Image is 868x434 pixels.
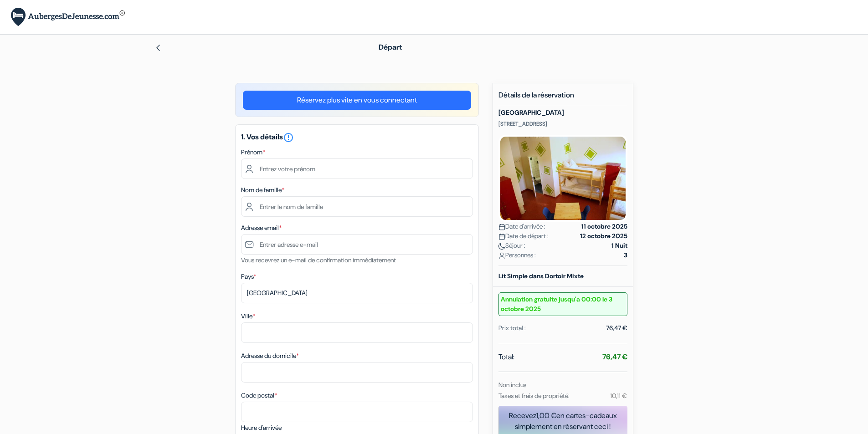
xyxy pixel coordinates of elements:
span: Personnes : [498,250,536,260]
small: 10,11 € [610,392,627,400]
strong: 3 [624,250,627,260]
img: calendar.svg [498,233,505,240]
h5: [GEOGRAPHIC_DATA] [498,109,627,117]
label: Adresse email [241,223,282,233]
span: Total: [498,352,514,363]
span: Date de départ : [498,231,549,241]
label: Heure d'arrivée [241,423,282,433]
label: Adresse du domicile [241,351,299,361]
img: moon.svg [498,243,505,250]
p: [STREET_ADDRESS] [498,120,627,128]
input: Entrer le nom de famille [241,196,473,217]
label: Nom de famille [241,185,284,195]
label: Pays [241,272,256,281]
div: Recevez en cartes-cadeaux simplement en réservant ceci ! [498,410,627,432]
span: Séjour : [498,241,525,250]
strong: 1 Nuit [611,241,627,250]
b: Lit Simple dans Dortoir Mixte [498,272,584,280]
div: 76,47 € [606,323,627,333]
h5: 1. Vos détails [241,132,473,143]
span: Date d'arrivée : [498,222,545,231]
img: calendar.svg [498,224,505,230]
small: Non inclus [498,381,526,389]
strong: 11 octobre 2025 [581,222,627,231]
span: 1,00 € [536,411,556,420]
img: user_icon.svg [498,252,505,259]
a: Réservez plus vite en vous connectant [243,91,471,110]
strong: 12 octobre 2025 [580,231,627,241]
img: AubergesDeJeunesse.com [11,8,125,26]
small: Annulation gratuite jusqu'a 00:00 le 3 octobre 2025 [498,292,627,316]
a: error_outline [283,132,294,142]
label: Code postal [241,391,277,400]
strong: 76,47 € [602,352,627,362]
small: Vous recevrez un e-mail de confirmation immédiatement [241,256,396,264]
h5: Détails de la réservation [498,91,627,105]
label: Ville [241,311,255,321]
i: error_outline [283,132,294,143]
label: Prénom [241,148,265,157]
input: Entrez votre prénom [241,158,473,179]
span: Départ [379,42,402,52]
input: Entrer adresse e-mail [241,234,473,255]
img: left_arrow.svg [154,44,162,51]
small: Taxes et frais de propriété: [498,392,570,400]
div: Prix total : [498,323,526,333]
